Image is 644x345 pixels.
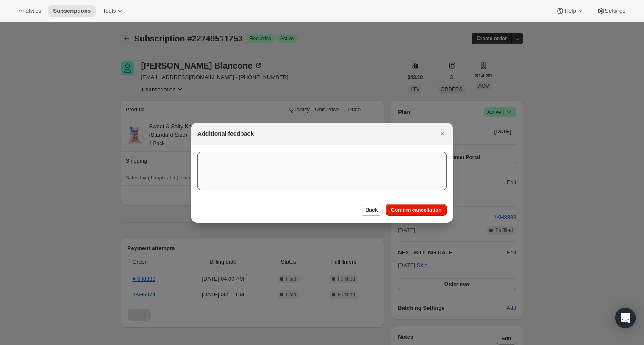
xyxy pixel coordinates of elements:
span: Subscriptions [53,8,91,14]
button: Close [436,128,448,140]
span: Confirm cancellation [391,207,441,213]
span: Back [366,207,378,213]
button: Analytics [14,5,46,17]
span: Settings [605,8,625,14]
button: Help [551,5,589,17]
button: Subscriptions [48,5,96,17]
span: Analytics [19,8,41,14]
button: Tools [97,5,129,17]
h2: Additional feedback [197,130,254,138]
div: Open Intercom Messenger [615,308,636,328]
span: Help [564,8,576,14]
span: Tools [103,8,116,14]
button: Back [361,204,383,216]
button: Confirm cancellation [386,204,447,216]
button: Settings [591,5,630,17]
